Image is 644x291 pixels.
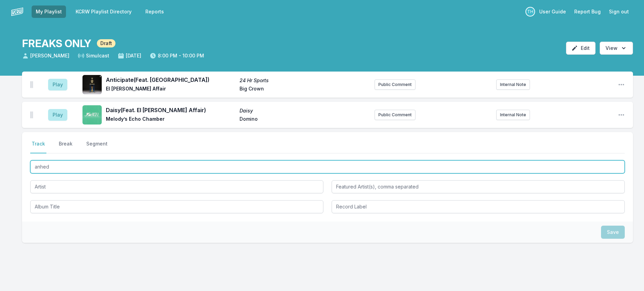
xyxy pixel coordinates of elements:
[240,107,369,114] span: Daisy
[48,109,67,121] button: Play
[570,6,605,18] a: Report Bug
[618,81,625,88] button: Open playlist item options
[600,42,633,55] button: Open options
[106,106,235,114] span: Daisy (Feat. El [PERSON_NAME] Affair)
[535,6,570,18] a: User Guide
[332,200,625,213] input: Record Label
[149,52,204,59] span: 8:00 PM - 10:00 PM
[30,180,323,193] input: Artist
[106,116,235,124] span: Melody’s Echo Chamber
[32,6,66,18] a: My Playlist
[118,52,141,59] span: [DATE]
[22,37,91,50] h1: FREAKS ONLY
[375,110,415,120] button: Public Comment
[85,140,109,153] button: Segment
[240,116,369,124] span: Domino
[240,77,369,84] span: 24 Hr Sports
[106,85,235,94] span: El [PERSON_NAME] Affair
[106,76,235,84] span: Anticipate (Feat. [GEOGRAPHIC_DATA])
[11,6,23,18] img: logo-white-87cec1fa9cbef997252546196dc51331.png
[605,6,633,18] button: Sign out
[82,105,102,125] img: Daisy
[82,75,102,94] img: 24 Hr Sports
[375,79,415,90] button: Public Comment
[48,79,67,90] button: Play
[30,111,33,118] img: Drag Handle
[496,79,530,90] button: Internal Note
[57,140,74,153] button: Break
[141,6,168,18] a: Reports
[30,81,33,88] img: Drag Handle
[22,52,69,59] span: [PERSON_NAME]
[240,85,369,94] span: Big Crown
[332,180,625,193] input: Featured Artist(s), comma separated
[30,140,46,153] button: Track
[601,226,625,239] button: Save
[78,52,109,59] span: Simulcast
[525,7,535,17] p: Travis Holcombe
[30,200,323,213] input: Album Title
[97,39,115,47] span: Draft
[566,42,596,55] button: Edit
[30,160,625,173] input: Track Title
[618,111,625,118] button: Open playlist item options
[496,110,530,120] button: Internal Note
[71,6,136,18] a: KCRW Playlist Directory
